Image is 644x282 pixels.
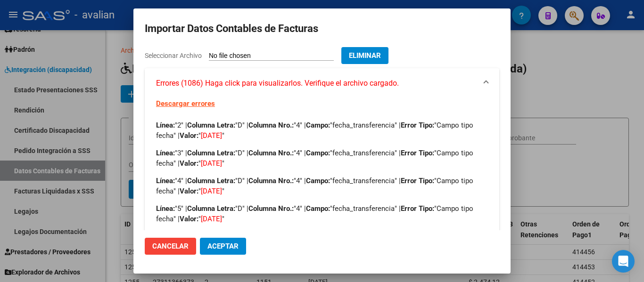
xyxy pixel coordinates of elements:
span: Cancelar [152,242,189,250]
div: Open Intercom Messenger [612,250,635,273]
p: "2" | "D" | "4" | "fecha_transferencia" | "Campo tipo fecha" | " " [156,120,488,141]
mat-expansion-panel-header: Errores (1086) Haga click para visualizarlos. Verifique el archivo cargado. [145,68,499,98]
span: Aceptar [207,242,239,250]
strong: Error Tipo: [401,149,434,157]
strong: Campo: [306,121,330,129]
strong: Línea: [156,177,175,185]
strong: Campo: [306,204,330,213]
strong: Columna Letra: [187,204,235,213]
strong: Línea: [156,149,175,157]
button: Aceptar [200,238,246,255]
strong: Valor: [180,131,198,140]
p: "3" | "D" | "4" | "fecha_transferencia" | "Campo tipo fecha" | " " [156,148,488,169]
button: Eliminar [341,47,388,64]
span: [DATE] [201,187,222,195]
strong: Columna Nro.: [248,204,294,213]
strong: Error Tipo: [401,204,434,213]
strong: Línea: [156,121,175,129]
strong: Columna Nro.: [248,177,294,185]
strong: Valor: [180,215,198,223]
p: "4" | "D" | "4" | "fecha_transferencia" | "Campo tipo fecha" | " " [156,176,488,196]
strong: Campo: [306,149,330,157]
strong: Línea: [156,204,175,213]
strong: Columna Letra: [187,121,235,129]
a: Descargar errores [156,99,215,108]
button: Cancelar [145,238,196,255]
p: "5" | "D" | "4" | "fecha_transferencia" | "Campo tipo fecha" | " " [156,203,488,224]
span: Errores (1086) Haga click para visualizarlos. Verifique el archivo cargado. [156,78,399,89]
span: [DATE] [201,215,222,223]
span: Seleccionar Archivo [145,52,202,59]
h2: Importar Datos Contables de Facturas [145,20,499,38]
strong: Columna Letra: [187,149,235,157]
strong: Campo: [306,177,330,185]
span: [DATE] [201,131,222,140]
span: [DATE] [201,159,222,168]
strong: Valor: [180,159,198,168]
strong: Error Tipo: [401,177,434,185]
strong: Error Tipo: [401,121,434,129]
span: Eliminar [349,51,381,60]
strong: Columna Letra: [187,177,235,185]
strong: Columna Nro.: [248,149,294,157]
strong: Columna Nro.: [248,121,294,129]
strong: Valor: [180,187,198,195]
